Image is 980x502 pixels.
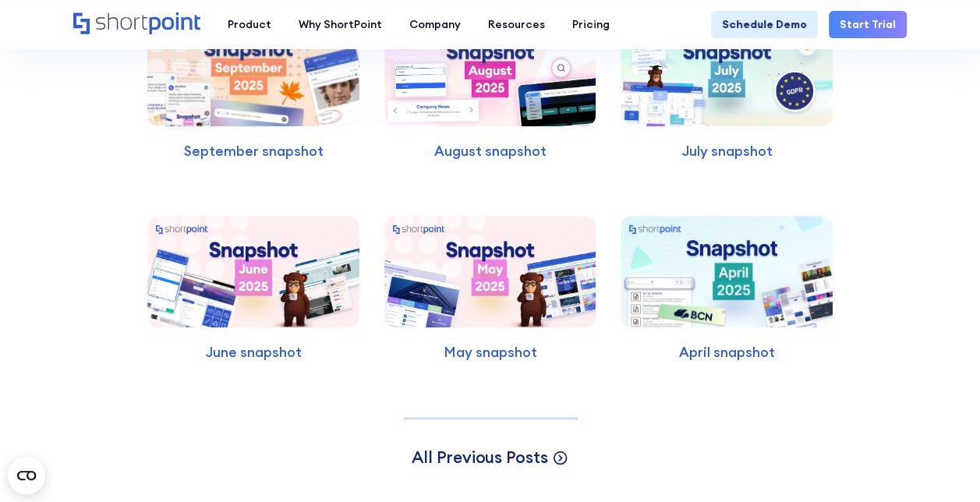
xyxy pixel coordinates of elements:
[829,11,907,38] a: Start Trial
[141,194,366,362] a: June snapshot
[614,194,839,362] a: April snapshot
[214,11,285,38] a: Product
[621,342,833,362] p: April snapshot
[475,11,559,38] a: Resources
[147,141,359,161] p: September snapshot
[73,12,200,36] a: Home
[621,141,833,161] p: July snapshot
[412,447,547,468] span: All Previous Posts
[488,16,545,33] div: Resources
[377,194,603,362] a: May snapshot
[412,447,568,468] a: All Previous Posts
[384,342,596,362] p: May snapshot
[572,16,610,33] div: Pricing
[396,11,475,38] a: Company
[299,16,382,33] div: Why ShortPoint
[559,11,624,38] a: Pricing
[228,16,271,33] div: Product
[147,342,359,362] p: June snapshot
[384,141,596,161] p: August snapshot
[285,11,396,38] a: Why ShortPoint
[902,427,980,502] iframe: Chat Widget
[711,11,818,38] a: Schedule Demo
[409,16,461,33] div: Company
[8,457,45,494] button: Open CMP widget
